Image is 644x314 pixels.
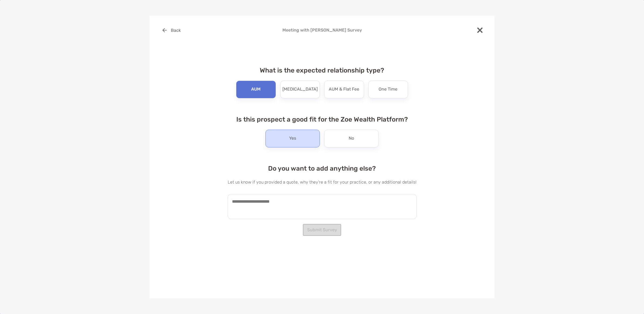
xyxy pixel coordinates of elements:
[228,179,417,185] p: Let us know if you provided a quote, why they're a fit for your practice, or any additional details!
[282,85,318,94] p: [MEDICAL_DATA]
[379,85,397,94] p: One Time
[228,165,417,172] h4: Do you want to add anything else?
[349,134,354,143] p: No
[158,24,185,36] button: Back
[162,28,167,32] img: button icon
[158,27,486,33] h4: Meeting with [PERSON_NAME] Survey
[477,27,483,33] img: close modal
[289,134,296,143] p: Yes
[329,85,359,94] p: AUM & Flat Fee
[251,85,261,94] p: AUM
[228,116,417,123] h4: Is this prospect a good fit for the Zoe Wealth Platform?
[228,67,417,74] h4: What is the expected relationship type?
